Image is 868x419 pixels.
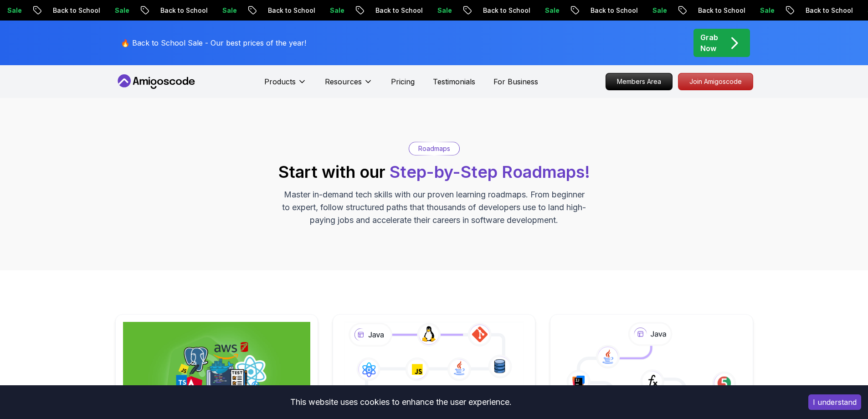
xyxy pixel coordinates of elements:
p: Back to School [243,6,305,15]
p: Back to School [781,6,843,15]
p: Sale [520,6,550,15]
p: Roadmaps [418,144,450,153]
a: Members Area [606,73,673,90]
p: Sale [735,6,765,15]
p: Sale [413,6,442,15]
a: For Business [493,76,538,87]
a: Testimonials [433,76,475,87]
p: Join Amigoscode [678,73,753,90]
button: Products [264,76,307,94]
p: Grab Now [700,32,718,54]
div: This website uses cookies to enhance the user experience. [7,392,795,412]
p: Back to School [136,6,198,15]
span: Step-by-Step Roadmaps! [390,162,590,182]
p: Sale [90,6,119,15]
p: Products [264,76,296,87]
p: Sale [198,6,227,15]
p: Sale [305,6,334,15]
p: Back to School [28,6,90,15]
p: Back to School [458,6,520,15]
p: Back to School [673,6,735,15]
a: Pricing [391,76,415,87]
button: Accept cookies [808,394,861,410]
p: Master in-demand tech skills with our proven learning roadmaps. From beginner to expert, follow s... [281,188,587,227]
p: 🔥 Back to School Sale - Our best prices of the year! [121,37,306,48]
h2: Start with our [278,163,590,181]
p: Sale [628,6,657,15]
p: Members Area [606,73,672,90]
p: Back to School [351,6,413,15]
a: Join Amigoscode [678,73,753,90]
p: Back to School [566,6,628,15]
p: Resources [325,76,362,87]
button: Resources [325,76,373,94]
